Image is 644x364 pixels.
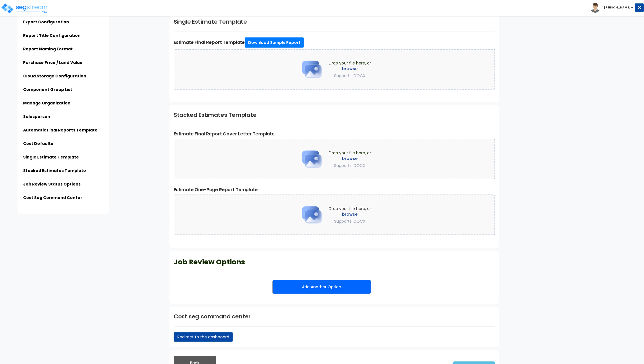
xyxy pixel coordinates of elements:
[334,73,366,79] span: Supports: DOCX
[590,3,600,13] img: avatar.png
[329,156,371,161] label: browse
[329,211,371,217] label: browse
[23,195,82,200] a: Cost Seg Command Center
[174,131,495,137] label: Estimate Final Report Cover Letter Template
[23,73,86,79] a: Cloud Storage Configuration
[23,100,70,106] a: Manage Organization
[329,150,371,168] span: Drop your file here, or
[298,55,326,83] img: Upload Icon
[23,19,69,25] a: Export Configuration
[23,127,98,133] a: Automatic Final Reports Template
[298,201,326,229] img: Upload Icon
[329,60,371,79] span: Drop your file here, or
[23,181,81,187] a: Job Review Status Options
[174,37,495,48] label: Estimate Final Report Template
[334,163,366,168] span: Supports: DOCX
[174,312,495,321] h1: Cost seg command center
[329,206,371,224] span: Drop your file here, or
[272,280,371,294] button: Add Another Option
[298,145,326,173] img: Upload Icon
[245,37,304,48] a: Download Sample Report
[23,60,83,65] a: Purchase Price / Land Value
[174,256,495,268] p: Job Review Options
[23,87,72,92] a: Component Group List
[23,154,79,160] a: Single Estimate Template
[23,46,73,52] a: Report Naming Format
[334,218,366,224] span: Supports: DOCX
[174,17,495,26] h1: Single Estimate Template
[174,186,495,193] label: Estimate One-Page Report Template
[174,332,233,342] a: Redirect to the dashboard
[604,5,630,10] b: [PERSON_NAME]
[23,141,53,146] a: Cost Defaults
[174,111,495,119] h1: Stacked Estimates Template
[329,66,371,72] label: browse
[23,33,81,38] a: Report Title Configuration
[1,3,49,14] img: logo_pro_r.png
[23,114,50,119] a: Salesperson
[23,168,86,173] a: Stacked Estimates Template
